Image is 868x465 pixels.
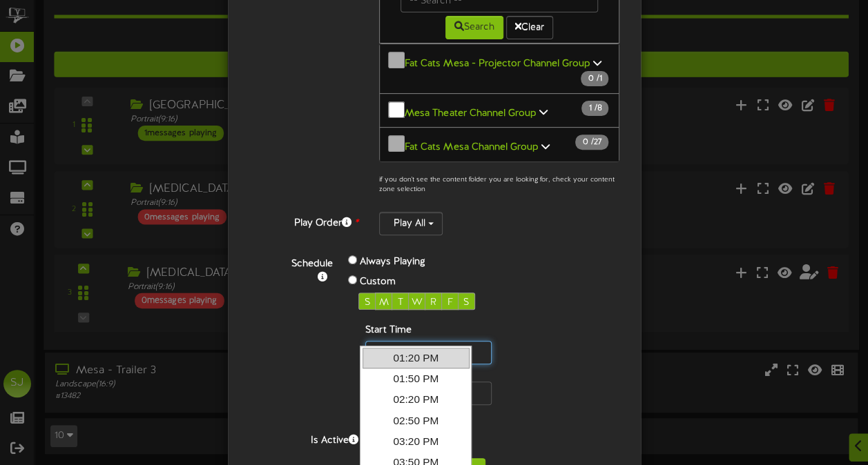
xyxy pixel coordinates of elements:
[405,59,590,69] b: Fat Cats Mesa - Projector Channel Group
[588,74,596,83] span: 0
[405,108,536,118] b: Mesa Theater Channel Group
[582,137,590,147] span: 0
[588,103,594,113] span: 1
[575,135,608,150] span: / 27
[291,259,333,269] b: Schedule
[363,410,470,431] a: 02:50 PM
[379,127,620,162] button: Fat Cats Mesa Channel Group 0 /27
[363,431,470,452] a: 03:20 PM
[363,368,470,389] a: 01:50 PM
[379,212,443,235] button: Play All
[379,297,389,308] span: M
[379,43,620,94] button: Fat Cats Mesa - Projector Channel Group 0 /1
[405,142,538,152] b: Fat Cats Mesa Channel Group
[238,212,369,230] label: Play Order
[445,16,503,39] button: Search
[238,429,369,448] label: Is Active
[581,101,608,116] span: / 8
[412,297,423,308] span: W
[447,297,453,308] span: F
[360,255,425,269] label: Always Playing
[463,297,469,308] span: S
[581,71,608,86] span: / 1
[365,324,412,337] label: Start Time
[363,389,470,410] a: 02:20 PM
[506,16,553,39] button: Clear
[365,297,370,308] span: S
[398,297,403,308] span: T
[363,348,470,368] a: 01:20 PM
[360,275,396,289] label: Custom
[379,93,620,128] button: Mesa Theater Channel Group 1 /8
[430,297,436,308] span: R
